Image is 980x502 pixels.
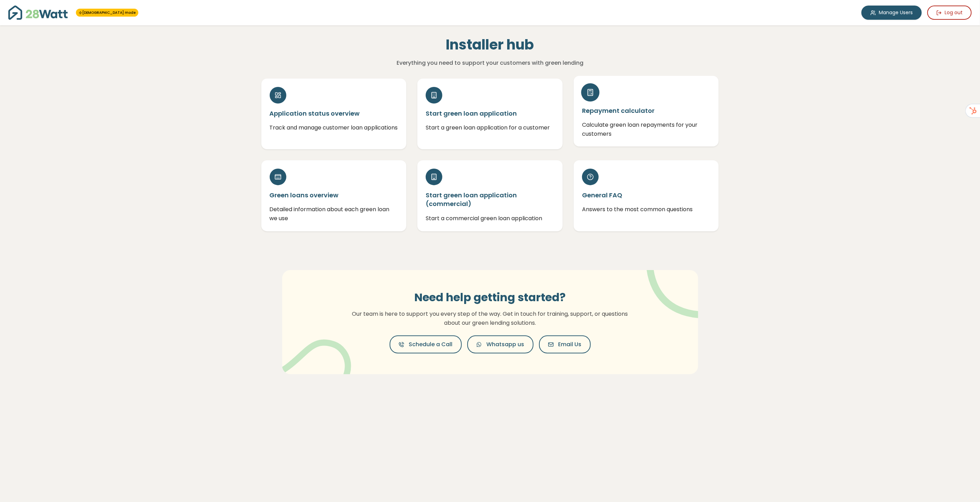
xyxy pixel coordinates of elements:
[539,335,591,353] button: Email Us
[8,6,68,20] img: 28Watt
[339,36,641,53] h1: Installer hub
[277,322,351,391] img: vector
[426,214,554,223] p: Start a commercial green loan application
[582,205,711,214] p: Answers to the most common questions
[558,340,582,349] span: Email Us
[487,340,524,349] span: Whatsapp us
[390,335,462,353] button: Schedule a Call
[628,251,719,319] img: vector
[348,310,632,327] p: Our team is here to support you every step of the way. Get in touch for training, support, or que...
[270,205,398,223] p: Detailed information about each green loan we use
[348,291,632,304] h3: Need help getting started?
[927,6,972,20] button: Log out
[409,340,453,349] span: Schedule a Call
[270,123,398,132] p: Track and manage customer loan applications
[270,191,398,199] h5: Green loans overview
[270,109,398,118] h5: Application status overview
[426,191,554,208] h5: Start green loan application (commercial)
[861,6,922,20] a: Manage Users
[339,59,641,68] p: Everything you need to support your customers with green lending
[79,10,136,15] a: [DEMOGRAPHIC_DATA] mode
[467,335,534,353] button: Whatsapp us
[426,109,554,118] h5: Start green loan application
[582,120,711,138] p: Calculate green loan repayments for your customers
[582,191,711,199] h5: General FAQ
[76,9,138,17] span: You're in 28Watt mode - full access to all features!
[582,106,711,115] h5: Repayment calculator
[426,123,554,132] p: Start a green loan application for a customer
